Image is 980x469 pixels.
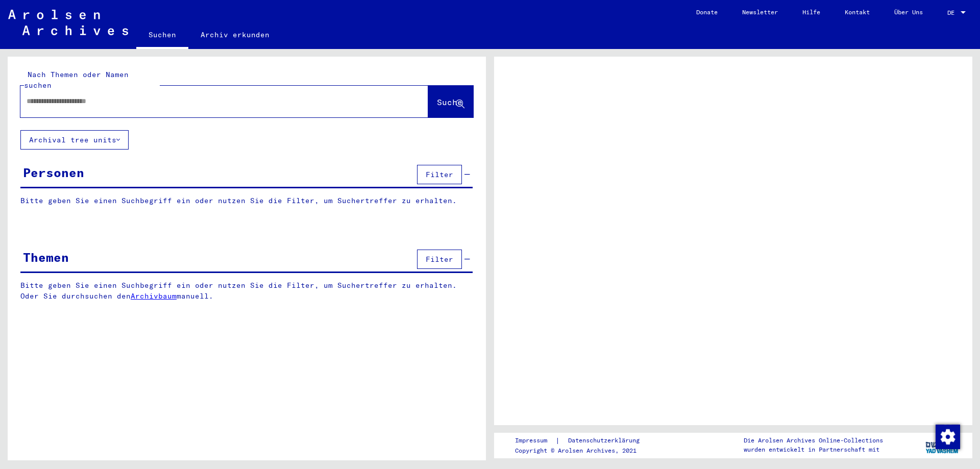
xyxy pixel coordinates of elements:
a: Archivbaum [131,291,177,301]
img: Zustimmung ändern [936,425,960,449]
span: Filter [426,170,453,179]
p: wurden entwickelt in Partnerschaft mit [744,445,883,454]
a: Impressum [515,435,555,446]
img: Arolsen_neg.svg [8,10,128,35]
button: Filter [417,165,462,184]
mat-label: Nach Themen oder Namen suchen [24,70,129,90]
a: Archiv erkunden [188,22,282,47]
span: Suche [437,97,462,107]
div: | [515,435,652,446]
a: Datenschutzerklärung [560,435,652,446]
p: Bitte geben Sie einen Suchbegriff ein oder nutzen Sie die Filter, um Suchertreffer zu erhalten. [20,195,473,206]
div: Zustimmung ändern [935,424,960,449]
a: Suchen [136,22,188,49]
p: Copyright © Arolsen Archives, 2021 [515,446,652,455]
span: Filter [426,255,453,264]
button: Suche [428,86,473,117]
div: Themen [23,248,69,266]
img: yv_logo.png [923,432,962,458]
div: Personen [23,163,84,182]
button: Archival tree units [20,130,129,150]
span: DE [947,9,959,16]
button: Filter [417,250,462,269]
p: Die Arolsen Archives Online-Collections [744,436,883,445]
p: Bitte geben Sie einen Suchbegriff ein oder nutzen Sie die Filter, um Suchertreffer zu erhalten. O... [20,280,473,302]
